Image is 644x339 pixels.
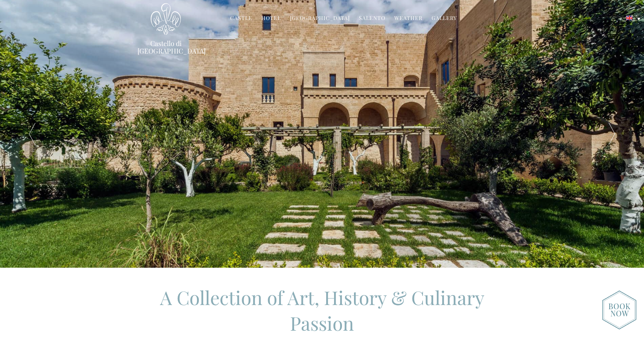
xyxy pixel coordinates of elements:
[432,14,457,23] a: Gallery
[230,14,252,23] a: Castle
[151,3,181,35] img: Castello di Ugento
[602,290,636,330] img: new-booknow.png
[359,14,385,23] a: Salento
[394,14,423,23] a: Weather
[160,285,484,336] span: A Collection of Art, History & Culinary Passion
[290,14,350,23] a: [GEOGRAPHIC_DATA]
[137,40,194,55] a: Castello di [GEOGRAPHIC_DATA]
[626,16,633,20] img: English
[261,14,281,23] a: Hotel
